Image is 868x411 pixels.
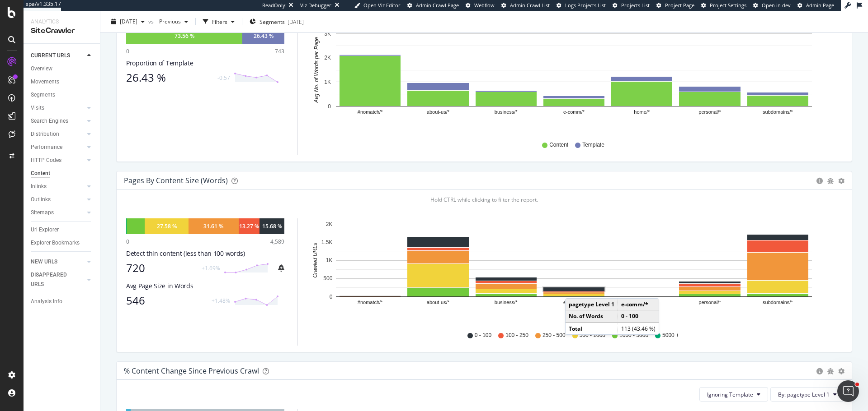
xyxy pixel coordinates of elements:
[710,2,746,9] span: Project Settings
[199,14,238,29] button: Filters
[175,32,194,40] div: 73.56 %
[275,47,284,55] div: 743
[31,257,57,267] div: NEW URLS
[707,200,753,208] span: Ignoring Template
[31,257,85,267] a: NEW URLS
[126,262,196,274] div: 720
[549,141,568,149] span: Content
[203,222,223,230] div: 31.61 %
[270,238,284,245] div: 4,589
[618,299,659,310] td: e-comm/*
[126,238,129,245] div: 0
[31,270,85,289] a: DISAPPEARED URLS
[326,257,333,263] text: 1K
[31,169,94,178] a: Content
[354,2,401,9] a: Open Viz Editor
[126,71,212,84] div: 26.43 %
[31,116,85,126] a: Search Engines
[126,249,284,258] div: Detect thin content (less than 100 words)
[31,156,85,165] a: HTTP Codes
[31,90,94,100] a: Segments
[31,129,85,139] a: Distribution
[363,2,401,9] span: Open Viz Editor
[566,299,618,310] td: pagetype Level 1
[838,178,844,184] div: gear
[495,110,518,115] text: business/*
[770,387,844,402] button: By: pagetype Level 1
[698,300,721,305] text: personal/*
[816,368,823,374] div: circle-info
[120,18,137,25] span: 2025 Aug. 3rd
[31,156,61,165] div: HTTP Codes
[309,218,838,323] svg: A chart.
[634,110,650,115] text: home/*
[770,197,844,211] button: By: pagetype Level 1
[31,195,85,204] a: Outlinks
[246,14,307,29] button: Segments[DATE]
[31,90,55,100] div: Segments
[582,141,604,149] span: Template
[217,74,230,82] div: -0.57
[662,332,679,339] span: 5000 +
[312,243,318,278] text: Crawled URLs
[31,64,94,74] a: Overview
[126,294,206,307] div: 546
[330,294,333,300] text: 0
[510,2,550,9] span: Admin Crawl List
[501,2,550,9] a: Admin Crawl List
[505,332,528,339] span: 100 - 250
[619,332,648,339] span: 1000 - 5000
[416,2,459,9] span: Admin Crawl Page
[358,110,383,115] text: #nomatch/*
[126,282,284,291] div: Avg Page Size in Words
[665,2,694,9] span: Project Page
[31,77,59,87] div: Movements
[31,116,68,126] div: Search Engines
[618,323,659,334] td: 113 (43.46 %)
[259,18,285,25] span: Segments
[753,2,791,9] a: Open in dev
[566,310,618,323] td: No. of Words
[262,2,287,9] div: ReadOnly:
[324,31,331,37] text: 3K
[827,368,834,374] div: bug
[816,178,823,184] div: circle-info
[300,2,333,9] div: Viz Debugger:
[358,300,383,305] text: #nomatch/*
[148,18,156,25] span: vs
[31,225,94,235] a: Url Explorer
[763,110,793,115] text: subdomains/*
[31,143,85,152] a: Performance
[321,239,333,245] text: 1.5K
[328,103,331,110] text: 0
[778,391,830,398] span: By: pagetype Level 1
[313,37,320,103] text: Avg No. of Words per Page
[563,300,585,305] text: e-comm/*
[108,14,148,29] button: [DATE]
[156,14,192,29] button: Previous
[656,2,694,9] a: Project Page
[31,297,62,306] div: Analysis Info
[698,110,721,115] text: personal/*
[124,366,259,375] div: % Content Change since Previous Crawl
[31,77,94,87] a: Movements
[427,300,450,305] text: about-us/*
[827,178,834,184] div: bug
[31,18,93,26] div: Analytics
[254,32,274,40] div: 26.43 %
[474,2,495,9] span: Webflow
[542,332,566,339] span: 250 - 500
[762,2,791,9] span: Open in dev
[288,18,304,25] div: [DATE]
[618,310,659,323] td: 0 - 100
[323,276,332,282] text: 500
[126,47,129,55] div: 0
[580,332,605,339] span: 500 - 1000
[31,182,47,191] div: Inlinks
[324,55,331,61] text: 2K
[427,110,450,115] text: about-us/*
[212,297,230,305] div: +1.48%
[31,103,44,113] div: Visits
[212,18,227,25] div: Filters
[31,238,94,248] a: Explorer Bookmarks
